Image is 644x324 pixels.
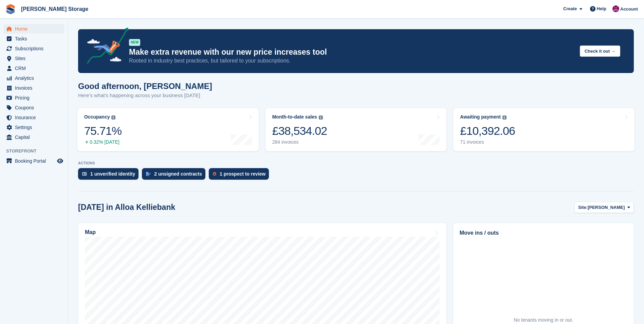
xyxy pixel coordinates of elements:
div: 0.32% [DATE] [84,139,122,145]
div: Awaiting payment [460,114,501,120]
img: stora-icon-8386f47178a22dfd0bd8f6a31ec36ba5ce8667c1dd55bd0f319d3a0aa187defe.svg [5,4,16,14]
span: Create [563,5,577,12]
span: Settings [15,123,56,132]
a: menu [3,103,64,112]
h2: Move ins / outs [460,229,627,237]
p: Make extra revenue with our new price increases tool [129,47,574,57]
a: 1 prospect to review [209,168,272,183]
img: verify_identity-adf6edd0f0f0b5bbfe63781bf79b02c33cf7c696d77639b501bdc392416b5a36.svg [82,172,87,176]
img: icon-info-grey-7440780725fd019a000dd9b08b2336e03edf1995a4989e88bcd33f0948082b44.svg [319,115,323,120]
a: 2 unsigned contracts [142,168,209,183]
p: Rooted in industry best practices, but tailored to your subscriptions. [129,57,574,65]
span: Booking Portal [15,156,56,166]
span: Insurance [15,113,56,122]
span: Subscriptions [15,44,56,53]
span: Pricing [15,93,56,103]
div: 71 invoices [460,139,515,145]
p: ACTIONS [78,161,634,165]
span: Storefront [6,148,68,155]
button: Site: [PERSON_NAME] [574,202,634,213]
p: Here's what's happening across your business [DATE] [78,92,212,100]
div: 75.71% [84,124,122,138]
a: menu [3,93,64,103]
span: Coupons [15,103,56,112]
a: menu [3,132,64,142]
span: [PERSON_NAME] [588,204,625,211]
div: Month-to-date sales [272,114,317,120]
span: Invoices [15,83,56,93]
span: Help [597,5,606,12]
a: menu [3,44,64,53]
a: 1 unverified identity [78,168,142,183]
a: menu [3,73,64,83]
h2: Map [85,229,96,235]
div: 1 prospect to review [220,171,265,177]
img: price-adjustments-announcement-icon-8257ccfd72463d97f412b2fc003d46551f7dbcb40ab6d574587a9cd5c0d94... [81,28,129,66]
a: menu [3,123,64,132]
img: icon-info-grey-7440780725fd019a000dd9b08b2336e03edf1995a4989e88bcd33f0948082b44.svg [502,115,507,120]
span: Capital [15,132,56,142]
img: Audra Whitelaw [612,5,619,12]
a: Month-to-date sales £38,534.02 284 invoices [265,108,447,151]
img: prospect-51fa495bee0391a8d652442698ab0144808aea92771e9ea1ae160a38d050c398.svg [213,172,216,176]
div: 284 invoices [272,139,327,145]
a: menu [3,34,64,43]
a: menu [3,54,64,63]
a: Occupancy 75.71% 0.32% [DATE] [77,108,259,151]
div: 1 unverified identity [90,171,135,177]
a: Preview store [56,157,64,165]
a: menu [3,83,64,93]
div: No tenants moving in or out. [514,317,573,324]
div: £10,392.06 [460,124,515,138]
span: CRM [15,64,56,73]
img: icon-info-grey-7440780725fd019a000dd9b08b2336e03edf1995a4989e88bcd33f0948082b44.svg [111,115,115,120]
div: NEW [129,39,140,46]
div: Occupancy [84,114,110,120]
button: Check it out → [580,46,620,57]
a: menu [3,64,64,73]
span: Home [15,24,56,34]
span: Tasks [15,34,56,43]
div: 2 unsigned contracts [154,171,202,177]
span: Site: [578,204,588,211]
img: contract_signature_icon-13c848040528278c33f63329250d36e43548de30e8caae1d1a13099fd9432cc5.svg [146,172,151,176]
a: Awaiting payment £10,392.06 71 invoices [453,108,634,151]
a: menu [3,156,64,166]
span: Analytics [15,73,56,83]
a: [PERSON_NAME] Storage [18,3,91,15]
h1: Good afternoon, [PERSON_NAME] [78,82,212,91]
a: menu [3,113,64,122]
h2: [DATE] in Alloa Kelliebank [78,203,175,212]
div: £38,534.02 [272,124,327,138]
a: menu [3,24,64,34]
span: Sites [15,54,56,63]
span: Account [620,6,638,13]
